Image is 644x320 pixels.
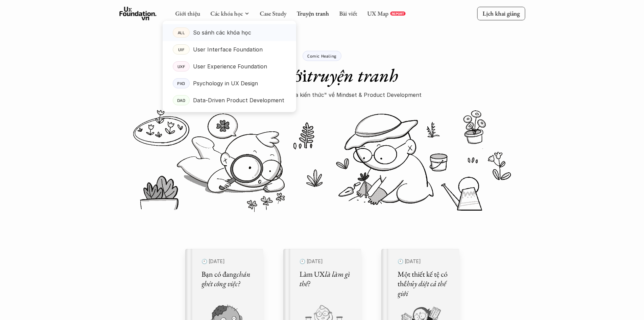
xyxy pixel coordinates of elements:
[367,9,388,17] a: UX Map
[482,9,520,17] p: Lịch khai giảng
[210,9,243,17] a: Các khóa học
[391,12,404,16] p: REPORT
[300,257,353,266] p: 🕙 [DATE]
[193,78,258,88] p: Psychology in UX Design
[339,9,357,17] a: Bài viết
[177,64,185,69] p: UXF
[398,270,451,299] h5: Một thiết kế tệ có thể
[175,9,200,17] a: Giới thiệu
[163,24,296,41] a: ALLSo sánh các khóa học
[163,58,296,75] a: UXFUser Experience Foundation
[307,54,337,58] p: Comic Healing
[193,27,251,38] p: So sánh các khóa học
[163,75,296,92] a: PXDPsychology in UX Design
[177,98,185,103] p: DAD
[201,257,255,266] p: 🕙 [DATE]
[260,9,286,17] a: Case Study
[307,63,398,87] em: truyện tranh
[193,61,267,71] p: User Experience Foundation
[163,41,296,58] a: UIFUser Interface Foundation
[246,64,398,86] h1: Thế giới
[163,92,296,109] a: DADData-Driven Product Development
[193,44,263,55] p: User Interface Foundation
[201,269,252,289] em: chán ghét công việc?
[222,90,422,100] p: Đây là nơi bọn mình "lúa hóa kiến thức" về Mindset & Product Development
[177,81,185,86] p: PXD
[193,95,284,105] p: Data-Driven Product Development
[300,269,351,289] em: là làm gì thế?
[201,270,255,289] h5: Bạn có đang
[178,47,184,52] p: UIF
[296,9,329,17] a: Truyện tranh
[398,279,447,298] em: hủy diệt cả thế giới
[398,257,451,266] p: 🕙 [DATE]
[477,7,525,20] a: Lịch khai giảng
[177,30,185,35] p: ALL
[300,270,353,289] h5: Làm UX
